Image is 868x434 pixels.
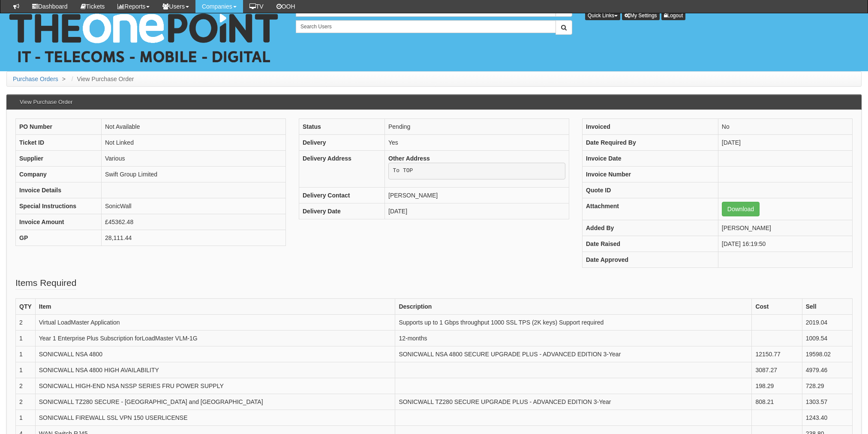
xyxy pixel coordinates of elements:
td: 728.29 [802,378,852,394]
b: Other Address [388,155,430,162]
span: > [60,76,68,82]
td: Not Available [102,118,286,134]
th: Invoiced [583,118,718,134]
td: 1243.40 [802,410,852,425]
th: Date Approved [583,252,718,267]
th: Company [16,166,102,182]
td: 1 [16,362,36,378]
td: 3087.27 [752,362,802,378]
td: SONICWALL HIGH-END NSA NSSP SERIES FRU POWER SUPPLY [35,378,395,394]
td: [PERSON_NAME] [385,188,569,203]
th: Invoice Date [583,150,718,166]
li: View Purchase Order [69,75,134,83]
td: 808.21 [752,394,802,410]
td: 2 [16,314,36,330]
th: QTY [16,298,36,314]
th: Supplier [16,150,102,166]
td: SONICWALL TZ280 SECURE UPGRADE PLUS - ADVANCED EDITION 3-Year [395,394,752,410]
th: Quote ID [583,182,718,198]
input: Search Users [296,20,556,33]
th: Invoice Amount [16,214,102,230]
td: Pending [385,118,569,134]
button: Quick Links [585,11,620,20]
th: Invoice Details [16,182,102,198]
th: Invoice Number [583,166,718,182]
th: Delivery [299,134,385,150]
pre: To TOP [388,163,565,180]
td: 4979.46 [802,362,852,378]
td: [DATE] [385,203,569,219]
td: Year 1 Enterprise Plus Subscription forLoadMaster VLM-1G [35,330,395,346]
td: [PERSON_NAME] [718,220,852,236]
td: 1009.54 [802,330,852,346]
td: 198.29 [752,378,802,394]
td: 12-months [395,330,752,346]
td: Not Linked [102,134,286,150]
th: GP [16,230,102,246]
th: Delivery Date [299,203,385,219]
th: Added By [583,220,718,236]
td: Yes [385,134,569,150]
th: Delivery Contact [299,188,385,203]
td: 28,111.44 [102,230,286,246]
td: SonicWall [102,198,286,214]
td: 1 [16,410,36,425]
th: Item [35,298,395,314]
td: SONICWALL NSA 4800 [35,346,395,362]
td: 2 [16,394,36,410]
th: Date Raised [583,236,718,252]
td: Virtual LoadMaster Application [35,314,395,330]
th: Delivery Address [299,150,385,188]
td: Swift Group Limited [102,166,286,182]
h3: View Purchase Order [15,95,77,109]
td: £45362.48 [102,214,286,230]
td: SONICWALL FIREWALL SSL VPN 150 USERLICENSE [35,410,395,425]
th: Attachment [583,198,718,220]
td: 12150.77 [752,346,802,362]
td: 1 [16,330,36,346]
td: Various [102,150,286,166]
th: Sell [802,298,852,314]
td: SONICWALL NSA 4800 HIGH AVAILABILITY [35,362,395,378]
th: Description [395,298,752,314]
td: SONICWALL NSA 4800 SECURE UPGRADE PLUS - ADVANCED EDITION 3-Year [395,346,752,362]
a: Download [722,202,760,216]
legend: Items Required [15,276,76,290]
a: My Settings [622,11,660,20]
a: Logout [661,11,686,20]
td: 1 [16,346,36,362]
td: Supports up to 1 Gbps throughput 1000 SSL TPS (2K keys) Support required [395,314,752,330]
th: PO Number [16,118,102,134]
th: Ticket ID [16,134,102,150]
th: Cost [752,298,802,314]
th: Date Required By [583,134,718,150]
td: 2019.04 [802,314,852,330]
td: 19598.02 [802,346,852,362]
td: [DATE] [718,134,852,150]
th: Special Instructions [16,198,102,214]
td: SONICWALL TZ280 SECURE - [GEOGRAPHIC_DATA] and [GEOGRAPHIC_DATA] [35,394,395,410]
th: Status [299,118,385,134]
td: 1303.57 [802,394,852,410]
a: Purchase Orders [13,76,58,82]
td: No [718,118,852,134]
td: 2 [16,378,36,394]
td: [DATE] 16:19:50 [718,236,852,252]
